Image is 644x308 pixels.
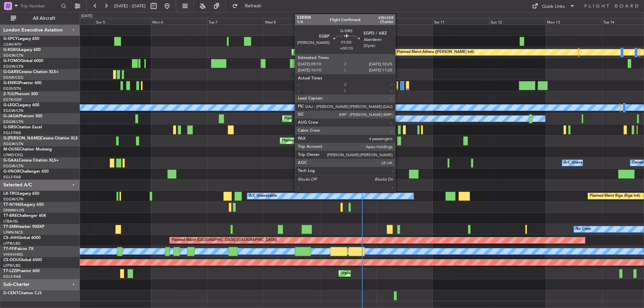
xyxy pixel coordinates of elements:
[3,141,23,146] a: EGGW/LTN
[114,3,146,9] span: [DATE] - [DATE]
[284,114,390,124] div: Planned Maint [GEOGRAPHIC_DATA] ([GEOGRAPHIC_DATA])
[632,158,643,168] div: Owner
[564,158,592,168] div: A/C Unavailable
[3,81,42,85] a: G-ENRGPraetor 600
[340,268,451,279] div: Unplanned Maint [GEOGRAPHIC_DATA] ([GEOGRAPHIC_DATA])
[264,18,320,24] div: Wed 8
[397,47,474,57] div: Planned Maint Athens ([PERSON_NAME] Intl)
[3,252,23,257] a: VHHH/HKG
[3,70,59,74] a: G-GARECessna Citation XLS+
[3,119,23,124] a: EGGW/LTN
[3,208,24,213] a: DNMM/LOS
[3,70,19,74] span: G-GARE
[3,241,21,246] a: LFPB/LBG
[3,274,21,279] a: EGLF/FAB
[81,13,93,19] div: [DATE]
[489,18,546,24] div: Sun 12
[3,125,16,129] span: G-SIRS
[433,18,489,24] div: Sat 11
[542,3,565,10] div: Quick Links
[3,147,52,151] a: M-OUSECitation Mustang
[3,59,43,63] a: G-FOMOGlobal 6000
[3,203,44,207] a: T7-N1960Legacy 650
[151,18,207,24] div: Mon 6
[3,75,23,80] a: EGNR/CEG
[3,258,42,262] a: CS-DOUGlobal 6500
[3,170,49,174] a: G-VNORChallenger 650
[249,191,277,201] div: A/C Unavailable
[3,81,19,85] span: G-ENRG
[3,147,19,151] span: M-OUSE
[3,59,20,63] span: G-FOMO
[3,192,39,196] a: LX-TROLegacy 650
[3,152,23,158] a: LFMD/CEQ
[3,225,44,229] a: T7-EMIHawker 900XP
[3,103,18,107] span: G-LEGC
[320,18,376,24] div: Thu 9
[3,97,22,102] a: EGTK/OXF
[3,42,21,47] a: LGAV/ATH
[3,291,42,295] a: D-CENTCitation CJ3
[308,114,323,124] div: No Crew
[3,64,23,69] a: EGGW/LTN
[3,103,39,107] a: G-LEGCLegacy 600
[17,16,71,21] span: All Aircraft
[239,4,267,8] span: Refresh
[3,197,23,202] a: EGGW/LTN
[3,214,46,218] a: T7-BREChallenger 604
[293,47,378,57] div: Unplanned Maint [GEOGRAPHIC_DATA] (Ataturk)
[3,159,59,163] a: G-GAALCessna Citation XLS+
[3,225,16,229] span: T7-EMI
[3,214,17,218] span: T7-BRE
[3,236,18,240] span: CS-JHH
[3,92,14,96] span: 2-TIJL
[3,192,18,196] span: LX-TRO
[576,224,591,234] div: No Crew
[3,136,41,140] span: G-[PERSON_NAME]
[3,291,18,295] span: D-CENT
[3,170,20,174] span: G-VNOR
[3,258,19,262] span: CS-DOU
[3,53,23,58] a: EGGW/LTN
[3,130,21,135] a: EGLF/FAB
[3,48,41,52] a: G-KGKGLegacy 600
[3,269,17,273] span: T7-LZZI
[95,18,151,24] div: Sun 5
[171,235,277,245] div: Planned Maint [GEOGRAPHIC_DATA] ([GEOGRAPHIC_DATA])
[20,1,59,11] input: Trip Number
[3,136,78,140] a: G-[PERSON_NAME]Cessna Citation XLS
[3,37,39,41] a: G-SPCYLegacy 650
[3,92,38,96] a: 2-TIJLPhenom 300
[3,37,18,41] span: G-SPCY
[3,86,21,91] a: EGSS/STN
[3,203,22,207] span: T7-N1960
[376,18,433,24] div: Fri 10
[3,219,18,224] a: LTBA/ISL
[3,114,42,118] a: G-JAGAPhenom 300
[3,247,15,251] span: T7-FFI
[207,18,264,24] div: Tue 7
[3,159,19,163] span: G-GAAL
[590,191,640,201] div: Planned Maint Riga (Riga Intl)
[3,236,41,240] a: CS-JHHGlobal 6000
[3,269,40,273] a: T7-LZZIPraetor 600
[546,18,602,24] div: Mon 13
[3,230,23,235] a: LFMN/NCE
[3,108,23,113] a: EGGW/LTN
[3,125,42,129] a: G-SIRSCitation Excel
[3,164,23,169] a: EGGW/LTN
[3,263,21,268] a: LFPB/LBG
[7,13,73,24] button: All Aircraft
[229,1,269,11] button: Refresh
[322,125,350,135] div: A/C Unavailable
[3,247,34,251] a: T7-FFIFalcon 7X
[282,136,387,146] div: Planned Maint [GEOGRAPHIC_DATA] ([GEOGRAPHIC_DATA])
[3,175,21,180] a: EGLF/FAB
[529,1,578,11] button: Quick Links
[3,114,19,118] span: G-JAGA
[3,48,19,52] span: G-KGKG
